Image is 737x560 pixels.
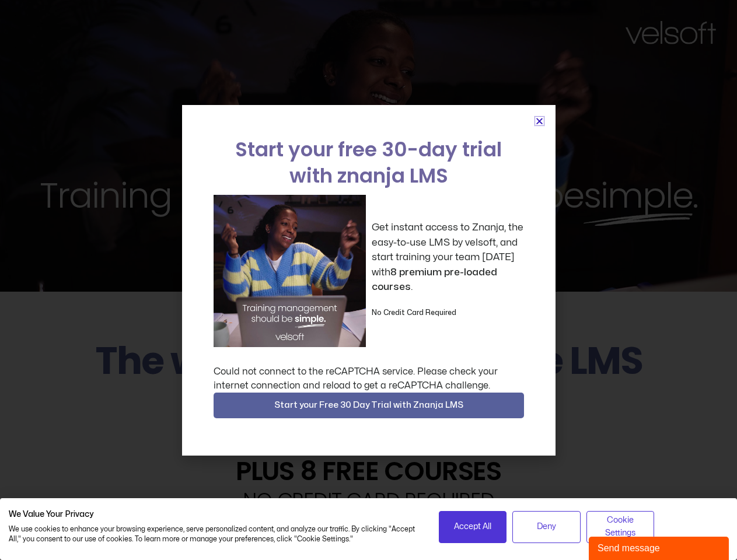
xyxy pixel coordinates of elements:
span: Cookie Settings [594,514,647,540]
strong: No Credit Card Required [372,309,456,316]
span: Deny [537,520,556,533]
p: Get instant access to Znanja, the easy-to-use LMS by velsoft, and start training your team [DATE]... [372,220,524,295]
button: Accept all cookies [439,511,507,543]
h2: Start your free 30-day trial with znanja LMS [214,136,524,189]
iframe: chat widget [589,534,731,560]
button: Start your Free 30 Day Trial with Znanja LMS [214,393,524,418]
h2: We Value Your Privacy [9,509,421,520]
span: Accept All [454,520,491,533]
strong: 8 premium pre-loaded courses [372,267,497,292]
img: a woman sitting at her laptop dancing [214,195,366,347]
button: Adjust cookie preferences [586,511,655,543]
p: We use cookies to enhance your browsing experience, serve personalized content, and analyze our t... [9,524,421,544]
div: Could not connect to the reCAPTCHA service. Please check your internet connection and reload to g... [214,365,524,393]
button: Deny all cookies [512,511,581,543]
a: Close [535,117,544,125]
span: Start your Free 30 Day Trial with Znanja LMS [274,398,463,412]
